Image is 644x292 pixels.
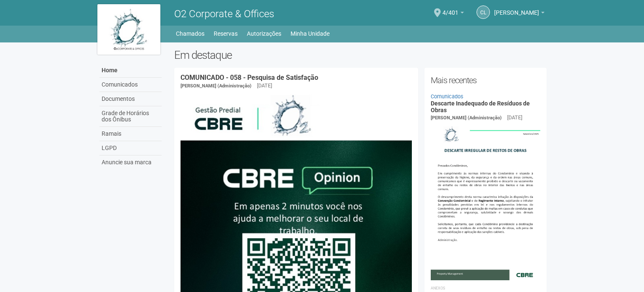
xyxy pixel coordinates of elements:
[494,11,545,17] a: [PERSON_NAME]
[99,63,162,78] a: Home
[181,83,251,89] span: [PERSON_NAME] (Administração)
[442,1,458,16] span: 4/401
[99,92,162,106] a: Documentos
[257,82,272,89] div: [DATE]
[431,74,540,87] h2: Mais recentes
[494,1,539,16] span: Claudia Luíza Soares de Castro
[291,28,330,39] a: Minha Unidade
[174,8,274,20] span: O2 Corporate & Offices
[97,4,160,55] img: logo.jpg
[176,28,204,39] a: Chamados
[507,114,522,121] div: [DATE]
[442,11,464,17] a: 4/401
[431,100,530,113] a: Descarte Inadequado de Resíduos de Obras
[431,115,502,121] span: [PERSON_NAME] (Administração)
[99,127,162,141] a: Ramais
[99,78,162,92] a: Comunicados
[174,49,547,61] h2: Em destaque
[99,141,162,155] a: LGPD
[431,284,540,292] li: Anexos
[247,28,281,39] a: Autorizações
[431,93,463,100] a: Comunicados
[99,106,162,127] a: Grade de Horários dos Ônibus
[181,74,318,82] a: COMUNICADO - 058 - Pesquisa de Satisfação
[476,5,490,19] a: CL
[431,122,540,280] img: COMUNICADO%20-%20057%20-%20Descarte%20Inadequado%20de%20Res%C3%ADduos%20de%20Obras.jpg
[214,28,238,39] a: Reservas
[99,155,162,169] a: Anuncie sua marca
